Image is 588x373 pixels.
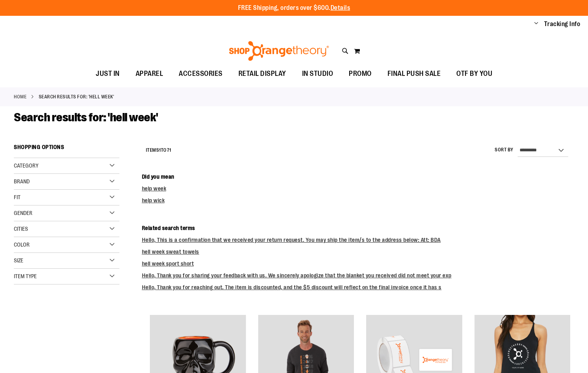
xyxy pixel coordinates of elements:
[142,272,452,279] a: Hello, Thank you for sharing your feedback with us. We sincerely apologize that the blanket you r...
[544,20,580,28] a: Tracking Info
[14,111,158,124] span: Search results for: 'hell week'
[142,224,574,232] dt: Related search terms
[159,147,161,153] span: 1
[302,65,333,83] span: IN STUDIO
[96,65,120,83] span: JUST IN
[14,140,119,158] strong: Shopping Options
[88,65,128,83] a: JUST IN
[14,237,119,253] div: Color
[14,226,28,232] span: Cities
[534,20,538,28] button: Account menu
[171,65,231,83] a: ACCESSORIES
[142,284,442,290] a: Hello, Thank you for reaching out. The item is discounted, and the $5 discount will reflect on th...
[128,65,171,83] a: APPAREL
[142,173,574,181] dt: Did you mean
[142,237,441,243] a: Hello, This is a confirmation that we received your return request. You may ship the item/s to th...
[14,253,119,269] div: Size
[349,65,372,83] span: PROMO
[142,185,166,192] a: help week
[14,93,26,100] a: Home
[14,257,23,264] span: Size
[179,65,223,83] span: ACCESSORIES
[14,241,30,248] span: Color
[14,190,119,205] div: Fit
[14,194,21,200] span: Fit
[142,249,199,255] a: hell week sweat towels
[14,162,38,169] span: Category
[14,174,119,190] div: Brand
[142,197,165,203] a: help wick
[380,65,449,83] a: FINAL PUSH SALE
[14,273,37,279] span: Item Type
[341,65,380,83] a: PROMO
[14,221,119,237] div: Cities
[14,178,30,185] span: Brand
[39,93,114,100] strong: Search results for: 'hell week'
[495,147,514,153] label: Sort By
[14,205,119,221] div: Gender
[142,260,194,267] a: hell week sport short
[294,65,341,83] a: IN STUDIO
[167,147,171,153] span: 71
[14,269,119,284] div: Item Type
[388,65,441,83] span: FINAL PUSH SALE
[136,65,163,83] span: APPAREL
[238,65,286,83] span: RETAIL DISPLAY
[456,65,492,83] span: OTF BY YOU
[331,4,350,11] a: Details
[228,41,330,61] img: Shop Orangetheory
[231,65,294,83] a: RETAIL DISPLAY
[14,158,119,174] div: Category
[448,65,500,83] a: OTF BY YOU
[238,4,350,13] p: FREE Shipping, orders over $600.
[146,144,171,156] h2: Items to
[14,210,32,216] span: Gender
